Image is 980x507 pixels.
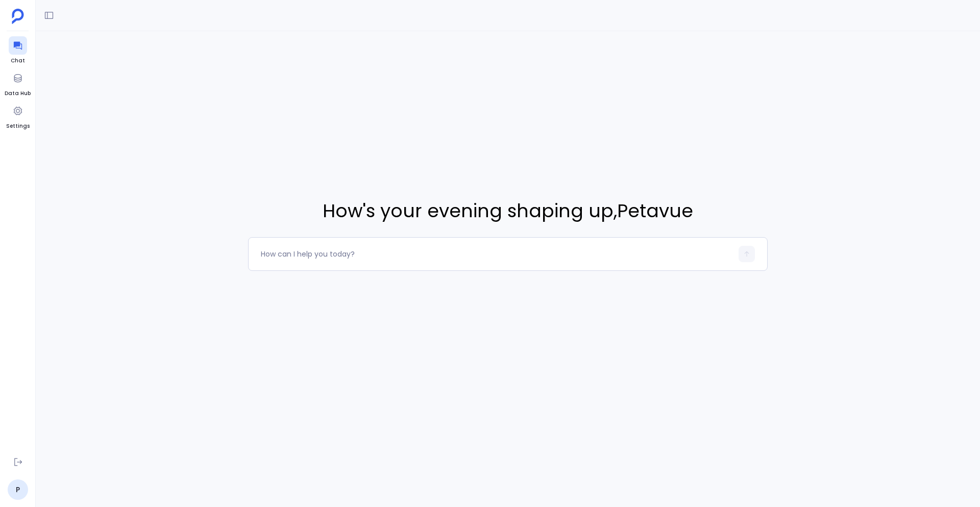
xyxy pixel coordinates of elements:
span: How's your evening shaping up , Petavue [248,197,768,225]
img: petavue logo [12,9,24,24]
a: P [8,479,28,500]
a: Chat [9,36,27,65]
a: Settings [6,102,30,130]
span: Settings [6,122,30,130]
a: Data Hub [5,69,31,98]
span: Chat [9,57,27,65]
span: Data Hub [5,89,31,98]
